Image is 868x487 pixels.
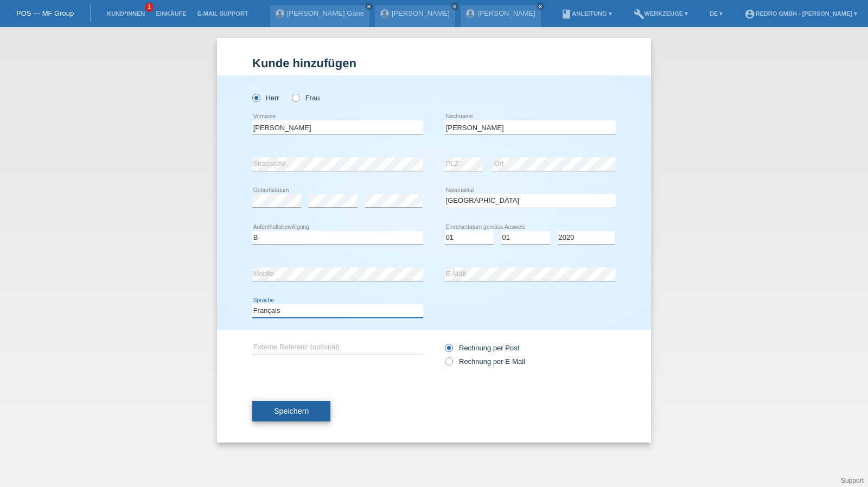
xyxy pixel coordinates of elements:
label: Rechnung per E-Mail [445,357,525,366]
input: Frau [292,94,299,101]
a: close [451,3,458,10]
a: close [537,3,544,10]
input: Rechnung per E-Mail [445,357,452,371]
input: Rechnung per Post [445,344,452,357]
i: book [561,9,572,20]
a: [PERSON_NAME] [392,9,450,17]
i: close [452,4,457,9]
button: Speichern [252,401,330,421]
span: Speichern [274,407,309,415]
a: E-Mail Support [192,10,254,17]
a: close [365,3,373,10]
h1: Kunde hinzufügen [252,56,616,70]
input: Herr [252,94,259,101]
a: [PERSON_NAME] Gane [287,9,364,17]
a: bookAnleitung ▾ [556,10,617,17]
i: account_circle [744,9,755,20]
label: Frau [292,94,320,102]
a: buildWerkzeuge ▾ [628,10,694,17]
a: Einkäufe [150,10,192,17]
a: POS — MF Group [16,9,74,17]
i: close [538,4,543,9]
a: Kund*innen [101,10,150,17]
a: DE ▾ [704,10,728,17]
i: build [634,9,644,20]
span: 1 [145,3,154,12]
label: Herr [252,94,279,102]
i: close [366,4,372,9]
a: account_circleRedro GmbH - [PERSON_NAME] ▾ [739,10,863,17]
label: Rechnung per Post [445,344,519,352]
a: Support [841,477,864,484]
a: [PERSON_NAME] [477,9,535,17]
